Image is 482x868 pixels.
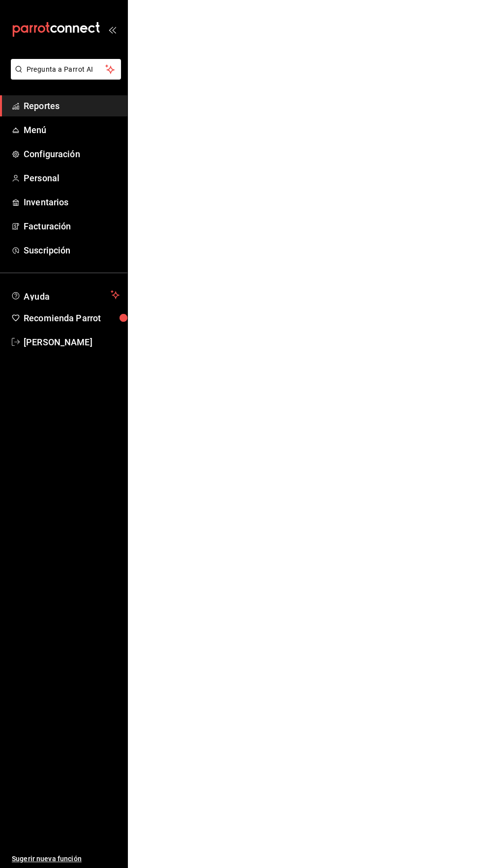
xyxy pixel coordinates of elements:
span: Reportes [24,99,120,112]
span: Inventarios [24,196,120,209]
span: Ayuda [24,289,107,301]
button: Pregunta a Parrot AI [11,59,121,80]
span: Sugerir nueva función [12,854,120,864]
span: Configuración [24,147,120,161]
span: Facturación [24,220,120,233]
span: [PERSON_NAME] [24,336,120,349]
a: Pregunta a Parrot AI [7,71,121,82]
button: open_drawer_menu [108,26,116,33]
span: Personal [24,171,120,185]
span: Suscripción [24,244,120,257]
span: Recomienda Parrot [24,311,120,325]
span: Menú [24,123,120,137]
span: Pregunta a Parrot AI [27,64,106,75]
